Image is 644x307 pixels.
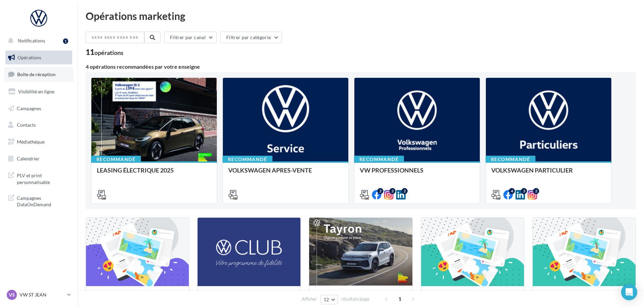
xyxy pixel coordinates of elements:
[17,139,45,145] span: Médiathèque
[17,156,39,161] span: Calendrier
[4,118,74,132] a: Contacts
[4,34,71,48] button: Notifications 1
[164,32,217,43] button: Filtrer par canal
[63,38,68,44] div: 1
[17,193,69,208] span: Campagnes DataOnDemand
[91,156,141,163] div: Recommandé
[17,105,41,111] span: Campagnes
[94,50,123,56] div: opérations
[223,156,272,163] div: Recommandé
[20,291,64,298] p: VW ST JEAN
[342,296,370,302] span: résultats/page
[18,38,45,43] span: Notifications
[4,85,74,99] a: Visibilité en ligne
[17,122,36,128] span: Contacts
[9,291,15,298] span: VS
[17,71,56,77] span: Boîte de réception
[321,295,338,304] button: 12
[228,167,343,180] div: VOLKSWAGEN APRES-VENTE
[4,168,74,188] a: PLV et print personnalisable
[509,188,515,194] div: 4
[86,64,636,69] div: 4 opérations recommandées par votre enseigne
[86,11,636,21] div: Opérations marketing
[302,296,317,302] span: Afficher
[486,156,535,163] div: Recommandé
[402,188,408,194] div: 2
[377,188,383,194] div: 2
[4,191,74,211] a: Campagnes DataOnDemand
[389,188,396,194] div: 2
[4,101,74,116] a: Campagnes
[5,288,72,301] a: VS VW ST JEAN
[18,89,54,94] span: Visibilité en ligne
[360,167,474,180] div: VW PROFESSIONNELS
[354,156,404,163] div: Recommandé
[4,152,74,166] a: Calendrier
[4,51,74,65] a: Opérations
[521,188,527,194] div: 3
[221,32,282,43] button: Filtrer par catégorie
[18,55,41,60] span: Opérations
[324,297,329,302] span: 12
[97,167,211,180] div: LEASING ÉLECTRIQUE 2025
[4,135,74,149] a: Médiathèque
[86,49,123,56] div: 11
[491,167,606,180] div: VOLKSWAGEN PARTICULIER
[394,294,405,304] span: 1
[621,284,637,300] div: Open Intercom Messenger
[4,67,74,82] a: Boîte de réception
[17,171,69,185] span: PLV et print personnalisable
[533,188,539,194] div: 2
